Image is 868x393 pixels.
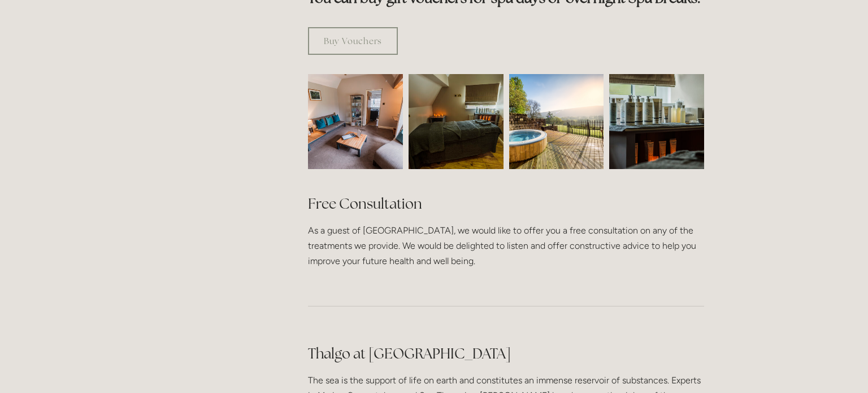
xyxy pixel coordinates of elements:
h2: Free Consultation [308,194,704,214]
h2: Thalgo at [GEOGRAPHIC_DATA] [308,344,704,364]
img: Spa room, Losehill House Hotel and Spa [385,74,527,169]
a: Buy Vouchers [308,27,398,55]
p: As a guest of [GEOGRAPHIC_DATA], we would like to offer you a free consultation on any of the tre... [308,223,704,269]
img: Body creams in the spa room, Losehill House Hotel and Spa [585,74,728,169]
img: Waiting room, spa room, Losehill House Hotel and Spa [284,74,427,169]
img: Outdoor jacuzzi with a view of the Peak District, Losehill House Hotel and Spa [509,74,604,169]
